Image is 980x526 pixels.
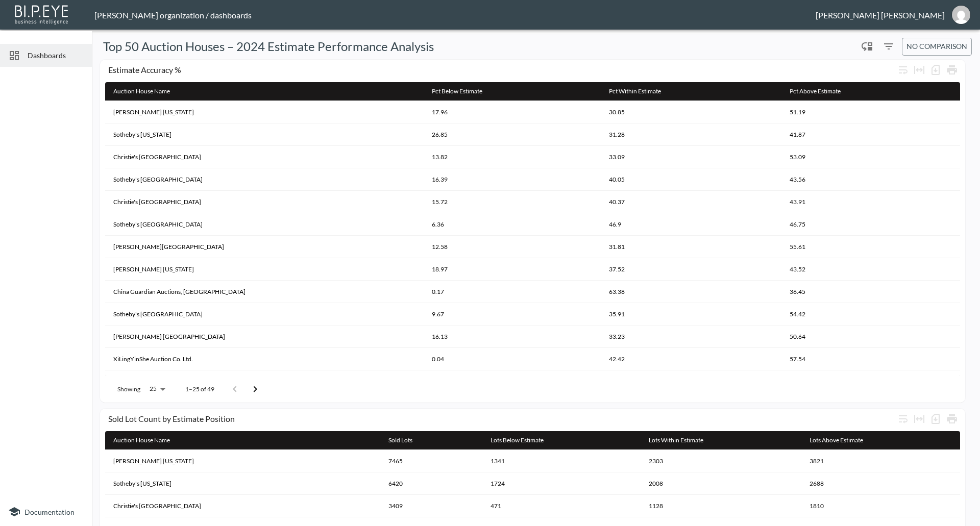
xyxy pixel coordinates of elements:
div: Number of rows selected for download: 49 [927,62,944,78]
th: 1341 [482,450,640,472]
th: 2303 [641,450,801,472]
th: Christie's Hong Kong [105,191,424,213]
a: Documentation [8,506,84,518]
th: 46.9 [601,213,781,236]
th: Christie's London [105,146,424,168]
th: 16.39 [424,168,601,191]
th: 6.36 [424,213,601,236]
div: 25 [144,382,169,395]
span: Pct Within Estimate [609,85,674,97]
th: 57.54 [781,348,960,370]
th: Christie's Paris [105,236,424,258]
th: 17.96 [424,101,601,123]
div: [PERSON_NAME] [PERSON_NAME] [816,10,945,20]
th: 36.45 [781,281,960,303]
th: 40.37 [601,191,781,213]
th: 31.81 [601,236,781,258]
div: Wrap text [895,62,911,78]
th: 26.85 [424,123,601,146]
span: Auction House Name [113,434,183,446]
span: Lots Above Estimate [810,434,876,446]
th: 30.85 [601,101,781,123]
button: jessica@mutualart.com [945,3,977,27]
span: Auction House Name [113,85,183,97]
th: 43.52 [781,258,960,281]
th: 2688 [801,472,960,495]
th: 1724 [482,472,640,495]
th: 0.17 [424,281,601,303]
img: d3b79b7ae7d6876b06158c93d1632626 [952,6,970,24]
th: 63.38 [601,281,781,303]
th: Sotheby's Paris [105,303,424,325]
th: 40.05 [601,168,781,191]
th: 33.09 [601,146,781,168]
div: Toggle table layout between fixed and auto (default: auto) [911,411,927,427]
div: Toggle table layout between fixed and auto (default: auto) [911,62,927,78]
th: 6420 [380,472,483,495]
th: Christie's London [105,495,380,517]
button: No comparison [902,38,972,56]
th: Christie's New York [105,101,424,123]
th: 43.56 [781,168,960,191]
div: Auction House Name [113,85,170,97]
th: 15.72 [424,191,601,213]
th: 43.91 [781,191,960,213]
th: 3821 [801,450,960,472]
div: Lots Above Estimate [810,434,863,446]
th: 33.23 [601,325,781,348]
th: 42.42 [601,348,781,370]
th: 46.6 [781,370,960,393]
th: 12.58 [424,236,601,258]
th: 37.52 [601,258,781,281]
th: China Guardian Auctions, Beijing [105,281,424,303]
th: Sotheby's New York [105,472,380,495]
th: Sotheby's Hong Kong [105,213,424,236]
th: 51.19 [781,101,960,123]
th: Phillips London [105,325,424,348]
div: Wrap text [895,411,911,427]
div: [PERSON_NAME] organization / dashboards [94,10,816,20]
th: Bonhams New Bond Street [105,370,424,393]
span: Lots Within Estimate [649,434,717,446]
div: Pct Within Estimate [609,85,661,97]
th: 43.36 [601,370,781,393]
div: Estimate Accuracy % [108,65,895,74]
div: Sold Lots [388,434,412,446]
div: Lots Within Estimate [649,434,703,446]
th: 55.61 [781,236,960,258]
span: Documentation [24,508,75,516]
th: 16.13 [424,325,601,348]
span: Lots Below Estimate [491,434,557,446]
th: 2008 [641,472,801,495]
th: 1810 [801,495,960,517]
h5: Top 50 Auction Houses – 2024 Estimate Performance Analysis [103,38,434,55]
div: Auction House Name [113,434,170,446]
button: Go to next page [245,379,265,399]
th: Sotheby's London [105,168,424,191]
th: Christie's New York [105,450,380,472]
div: Enable/disable chart dragging [859,38,875,55]
th: 54.42 [781,303,960,325]
p: 1–25 of 49 [185,385,214,393]
div: Print [944,411,960,427]
div: Print [944,62,960,78]
th: 35.91 [601,303,781,325]
th: 471 [482,495,640,517]
span: Dashboards [28,50,84,61]
button: Filters [880,38,897,55]
th: 7465 [380,450,483,472]
span: Sold Lots [388,434,426,446]
th: 31.28 [601,123,781,146]
th: 3409 [380,495,483,517]
div: Pct Above Estimate [790,85,841,97]
th: 41.87 [781,123,960,146]
p: Showing [117,385,140,393]
th: 0.04 [424,348,601,370]
div: Number of rows selected for download: 49 [927,411,944,427]
th: 18.97 [424,258,601,281]
img: bipeye-logo [13,3,71,26]
th: 1128 [641,495,801,517]
th: XiLingYinShe Auction Co. Ltd. [105,348,424,370]
th: 13.82 [424,146,601,168]
th: Sotheby's New York [105,123,424,146]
